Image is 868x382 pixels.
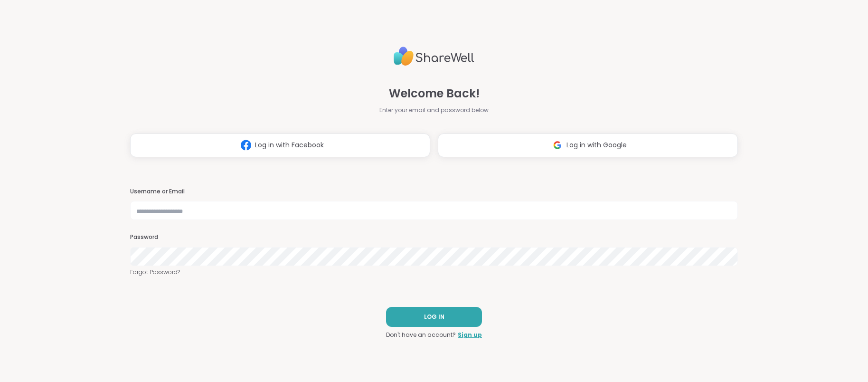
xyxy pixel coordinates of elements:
span: Enter your email and password below [379,106,489,115]
a: Forgot Password? [130,268,738,277]
span: Welcome Back! [389,85,480,102]
button: Log in with Google [438,134,738,157]
span: LOG IN [424,313,444,321]
span: Don't have an account? [386,331,456,339]
h3: Password [130,233,738,241]
a: Sign up [458,331,482,339]
h3: Username or Email [130,188,738,196]
span: Log in with Google [566,140,627,150]
span: Log in with Facebook [255,140,324,150]
img: ShareWell Logomark [548,136,566,154]
img: ShareWell Logo [394,43,474,70]
button: Log in with Facebook [130,134,430,157]
img: ShareWell Logomark [237,136,255,154]
button: LOG IN [386,307,482,327]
